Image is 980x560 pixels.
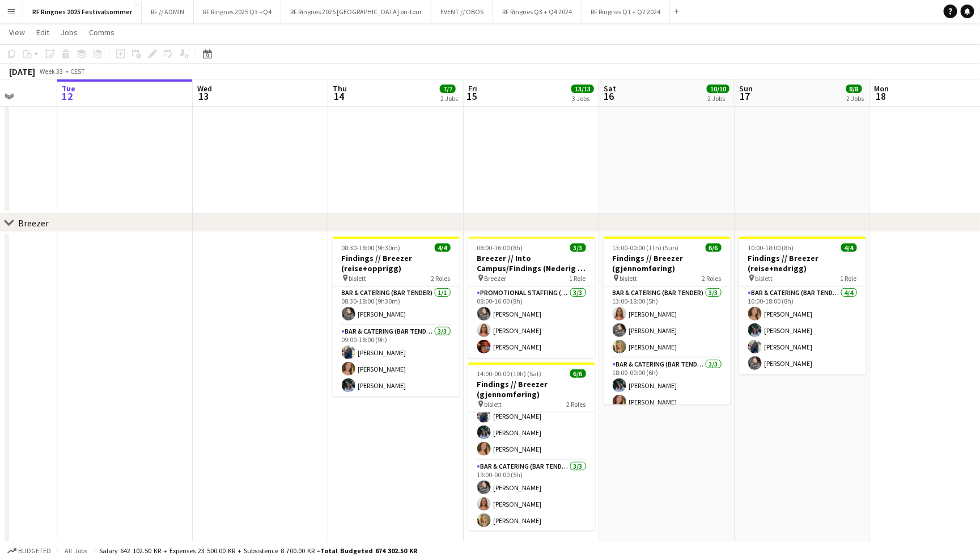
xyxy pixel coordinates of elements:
app-job-card: 10:00-18:00 (8h)4/4Findings // Breezer (reise+nedrigg) bislett1 RoleBar & Catering (Bar Tender)4/... [739,237,866,374]
span: Wed [197,83,212,94]
span: 6/6 [570,369,586,378]
span: 13:00-00:00 (11h) (Sun) [613,243,679,252]
span: 8/8 [846,85,862,93]
app-job-card: 14:00-00:00 (10h) (Sat)6/6Findings // Breezer (gjennomføring) bislett2 RolesBar & Catering (Bar T... [468,363,595,530]
span: Breezer [485,274,507,283]
span: 4/4 [841,243,857,252]
div: 3 Jobs [572,94,593,103]
span: bislett [756,274,773,283]
app-card-role: Bar & Catering (Bar Tender)3/318:00-00:00 (6h)[PERSON_NAME][PERSON_NAME] [604,358,731,430]
h3: Findings // Breezer (gjennomføring) [468,379,595,399]
span: 10:00-18:00 (8h) [748,243,794,252]
span: Edit [36,27,49,37]
div: 2 Jobs [707,94,729,103]
span: bislett [349,274,367,283]
div: Breezer [18,217,49,229]
span: Sat [604,83,616,94]
h3: Findings // Breezer (gjennomføring) [604,253,731,273]
span: 6/6 [706,243,722,252]
span: 13/13 [571,85,594,93]
button: Budgeted [6,545,53,557]
div: Salary 642 102.50 KR + Expenses 23 500.00 KR + Subsistence 8 700.00 KR = [99,546,417,555]
app-card-role: Bar & Catering (Bar Tender)1/108:30-18:00 (9h30m)[PERSON_NAME] [333,287,460,325]
button: EVENT // OBOS [431,1,493,23]
span: 4/4 [435,243,451,252]
span: Budgeted [18,547,51,555]
h3: Findings // Breezer (reise+nedrigg) [739,253,866,273]
span: Fri [468,83,477,94]
span: bislett [485,400,502,409]
button: RF Ringnes Q1 + Q2 2024 [582,1,670,23]
span: Thu [333,83,347,94]
app-card-role: Bar & Catering (Bar Tender)3/313:00-18:00 (5h)[PERSON_NAME][PERSON_NAME][PERSON_NAME] [604,287,731,358]
span: bislett [620,274,638,283]
span: 1 Role [570,274,586,283]
span: Comms [89,27,114,37]
span: 13 [196,90,212,103]
a: Comms [84,25,119,40]
app-job-card: 13:00-00:00 (11h) (Sun)6/6Findings // Breezer (gjennomføring) bislett2 RolesBar & Catering (Bar T... [604,237,731,405]
span: 18 [873,90,889,103]
div: 2 Jobs [847,94,864,103]
a: Jobs [56,25,82,40]
span: 7/7 [440,85,456,93]
span: 2 Roles [567,400,586,409]
button: RF Ringnes 2025 Festivalsommer [23,1,142,23]
span: All jobs [62,546,90,555]
span: 1 Role [841,274,857,283]
a: View [5,25,29,40]
button: RF Ringnes Q3 + Q4 2024 [493,1,582,23]
span: 2 Roles [431,274,451,283]
span: Sun [739,83,753,94]
span: 08:30-18:00 (9h30m) [342,243,401,252]
button: RF // ADMIN [142,1,194,23]
span: 14:00-00:00 (10h) (Sat) [477,369,542,378]
span: 16 [602,90,616,103]
span: Total Budgeted 674 302.50 KR [320,546,417,555]
span: Week 33 [37,67,66,75]
span: 3/3 [570,243,586,252]
h3: Breezer // Into Campus/Findings (Nederig + Opprigg) [468,253,595,273]
span: Tue [62,83,75,94]
app-job-card: 08:00-16:00 (8h)3/3Breezer // Into Campus/Findings (Nederig + Opprigg) Breezer1 RolePromotional S... [468,237,595,358]
app-card-role: Bar & Catering (Bar Tender)3/314:00-19:00 (5h)[PERSON_NAME][PERSON_NAME][PERSON_NAME] [468,389,595,460]
span: 17 [737,90,753,103]
button: RF Ringnes 2025 Q3 +Q4 [194,1,281,23]
a: Edit [32,25,54,40]
app-card-role: Promotional Staffing (Brand Ambassadors)3/308:00-16:00 (8h)[PERSON_NAME][PERSON_NAME][PERSON_NAME] [468,287,595,358]
span: 15 [466,90,477,103]
app-card-role: Bar & Catering (Bar Tender)4/410:00-18:00 (8h)[PERSON_NAME][PERSON_NAME][PERSON_NAME][PERSON_NAME] [739,287,866,374]
span: 2 Roles [702,274,722,283]
span: 12 [60,90,75,103]
span: 14 [331,90,347,103]
span: View [9,27,25,37]
app-job-card: 08:30-18:00 (9h30m)4/4Findings // Breezer (reise+opprigg) bislett2 RolesBar & Catering (Bar Tende... [333,237,460,397]
span: Mon [875,83,889,94]
span: 10/10 [707,85,729,93]
span: 08:00-16:00 (8h) [477,243,523,252]
app-card-role: Bar & Catering (Bar Tender)3/309:00-18:00 (9h)[PERSON_NAME][PERSON_NAME][PERSON_NAME] [333,325,460,397]
div: 2 Jobs [440,94,458,103]
div: CEST [70,67,85,75]
button: RF Ringnes 2025 [GEOGRAPHIC_DATA] on-tour [281,1,431,23]
h3: Findings // Breezer (reise+opprigg) [333,253,460,273]
span: Jobs [61,27,78,37]
div: [DATE] [9,66,35,77]
app-card-role: Bar & Catering (Bar Tender)3/319:00-00:00 (5h)[PERSON_NAME][PERSON_NAME][PERSON_NAME] [468,460,595,532]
